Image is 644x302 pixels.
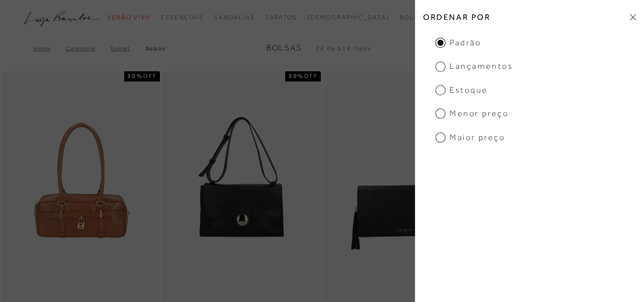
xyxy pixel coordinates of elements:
[107,8,151,27] a: categoryNavScreenReaderText
[316,45,372,52] span: 24 de 514 itens
[66,45,110,52] a: Categoria
[214,14,255,21] span: Sandálias
[107,14,151,21] span: Verão Viva
[127,72,143,79] strong: 30%
[33,45,66,52] a: Home
[161,14,204,21] span: Essenciais
[435,37,481,48] span: Padrão
[435,108,509,119] span: Menor preço
[435,85,488,96] span: Estoque
[266,43,302,52] span: Bolsas
[214,8,255,27] a: categoryNavScreenReaderText
[304,72,318,79] span: OFF
[435,132,505,143] span: Maior preço
[415,5,644,29] h2: Ordenar por
[265,14,297,21] span: Sapatos
[143,72,157,79] span: OFF
[307,8,389,27] a: noSubCategoriesText
[288,72,304,79] strong: 50%
[110,45,146,52] a: Outlet
[145,45,165,52] a: Bolsas
[435,61,513,72] span: Lançamentos
[265,8,297,27] a: categoryNavScreenReaderText
[399,8,428,27] a: categoryNavScreenReaderText
[307,14,389,21] span: [DEMOGRAPHIC_DATA]
[399,14,428,21] span: Bolsas
[161,8,204,27] a: categoryNavScreenReaderText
